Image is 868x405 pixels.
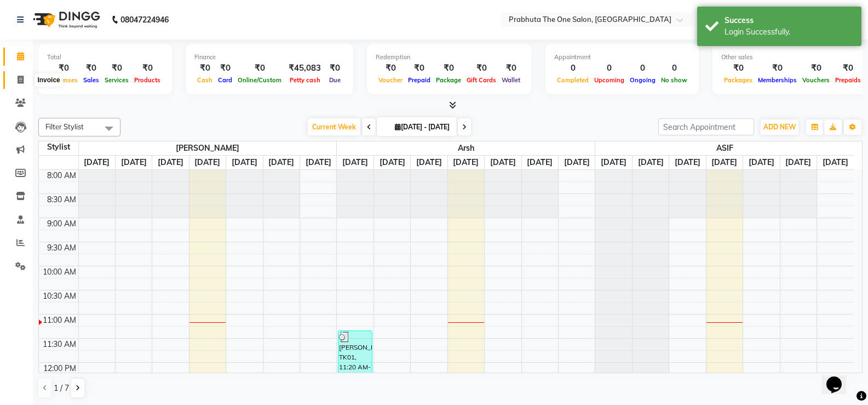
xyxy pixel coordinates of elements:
[45,170,78,181] div: 8:00 AM
[599,156,629,169] a: September 1, 2025
[326,76,343,84] span: Due
[755,62,800,75] div: ₹0
[82,156,112,169] a: September 1, 2025
[194,76,215,84] span: Cash
[746,156,777,169] a: September 5, 2025
[499,62,523,75] div: ₹0
[338,331,372,378] div: [PERSON_NAME], TK01, 11:20 AM-12:20 PM, Haircut,[PERSON_NAME]
[54,383,69,394] span: 1 / 7
[194,62,215,75] div: ₹0
[35,73,62,87] div: Invoice
[554,53,690,62] div: Appointment
[266,156,296,169] a: September 6, 2025
[721,76,755,84] span: Packages
[41,339,78,350] div: 11:30 AM
[102,62,131,75] div: ₹0
[451,156,481,169] a: September 4, 2025
[499,76,523,84] span: Wallet
[47,53,163,62] div: Total
[308,118,360,135] span: Current Week
[120,4,169,35] b: 08047224946
[658,76,690,84] span: No show
[783,156,813,169] a: September 6, 2025
[41,266,78,278] div: 10:00 AM
[725,26,853,38] div: Login Successfully.
[405,76,433,84] span: Prepaid
[554,76,591,84] span: Completed
[47,62,81,75] div: ₹0
[761,119,798,135] button: ADD NEW
[525,156,555,169] a: September 6, 2025
[119,156,149,169] a: September 2, 2025
[627,76,658,84] span: Ongoing
[215,76,235,84] span: Card
[377,156,407,169] a: September 2, 2025
[376,53,523,62] div: Redemption
[627,62,658,75] div: 0
[337,141,595,155] span: Arsh
[755,76,800,84] span: Memberships
[488,156,518,169] a: September 5, 2025
[28,4,103,35] img: logo
[820,156,850,169] a: September 7, 2025
[229,156,260,169] a: September 5, 2025
[392,123,452,131] span: [DATE] - [DATE]
[45,242,78,254] div: 9:30 AM
[39,141,78,153] div: Stylist
[325,62,344,75] div: ₹0
[45,194,78,206] div: 8:30 AM
[215,62,235,75] div: ₹0
[131,76,163,84] span: Products
[800,62,832,75] div: ₹0
[658,118,754,135] input: Search Appointment
[464,62,499,75] div: ₹0
[79,141,337,155] span: [PERSON_NAME]
[235,62,284,75] div: ₹0
[194,53,344,62] div: Finance
[554,62,591,75] div: 0
[709,156,739,169] a: September 4, 2025
[405,62,433,75] div: ₹0
[591,76,627,84] span: Upcoming
[45,122,84,131] span: Filter Stylist
[45,218,78,230] div: 9:00 AM
[636,156,666,169] a: September 2, 2025
[102,76,131,84] span: Services
[672,156,703,169] a: September 3, 2025
[287,76,323,84] span: Petty cash
[433,62,464,75] div: ₹0
[464,76,499,84] span: Gift Cards
[658,62,690,75] div: 0
[562,156,592,169] a: September 7, 2025
[433,76,464,84] span: Package
[595,141,854,155] span: ASIF
[41,363,78,374] div: 12:00 PM
[832,76,864,84] span: Prepaids
[763,123,796,131] span: ADD NEW
[81,62,102,75] div: ₹0
[800,76,832,84] span: Vouchers
[303,156,334,169] a: September 7, 2025
[41,315,78,326] div: 11:00 AM
[340,156,370,169] a: September 1, 2025
[156,156,186,169] a: September 3, 2025
[81,76,102,84] span: Sales
[41,290,78,302] div: 10:30 AM
[822,361,857,394] iframe: chat widget
[591,62,627,75] div: 0
[721,62,755,75] div: ₹0
[725,15,853,26] div: Success
[832,62,864,75] div: ₹0
[131,62,163,75] div: ₹0
[376,62,405,75] div: ₹0
[235,76,284,84] span: Online/Custom
[376,76,405,84] span: Voucher
[284,62,325,75] div: ₹45,083
[192,156,222,169] a: September 4, 2025
[414,156,444,169] a: September 3, 2025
